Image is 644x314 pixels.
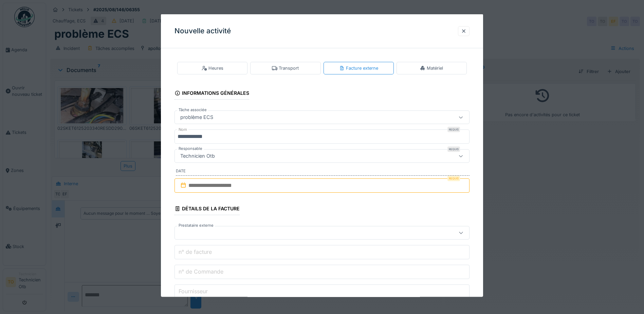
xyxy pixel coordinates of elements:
[177,146,204,152] label: Responsable
[177,248,213,256] label: n° de facture
[174,88,249,100] div: Informations générales
[177,223,215,228] label: Prestataire externe
[447,127,460,132] div: Requis
[420,65,443,71] div: Matériel
[177,267,225,276] label: n° de Commande
[339,65,378,71] div: Facture externe
[202,65,223,71] div: Heures
[177,127,188,133] label: Nom
[174,204,240,215] div: Détails de la facture
[447,146,460,152] div: Requis
[174,27,231,35] h3: Nouvelle activité
[272,65,299,71] div: Transport
[176,168,470,176] label: Date
[447,176,460,181] div: Requis
[178,152,218,160] div: Technicien Otb
[177,107,208,113] label: Tâche associée
[178,114,216,121] div: problème ECS
[177,287,209,295] label: Fournisseur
